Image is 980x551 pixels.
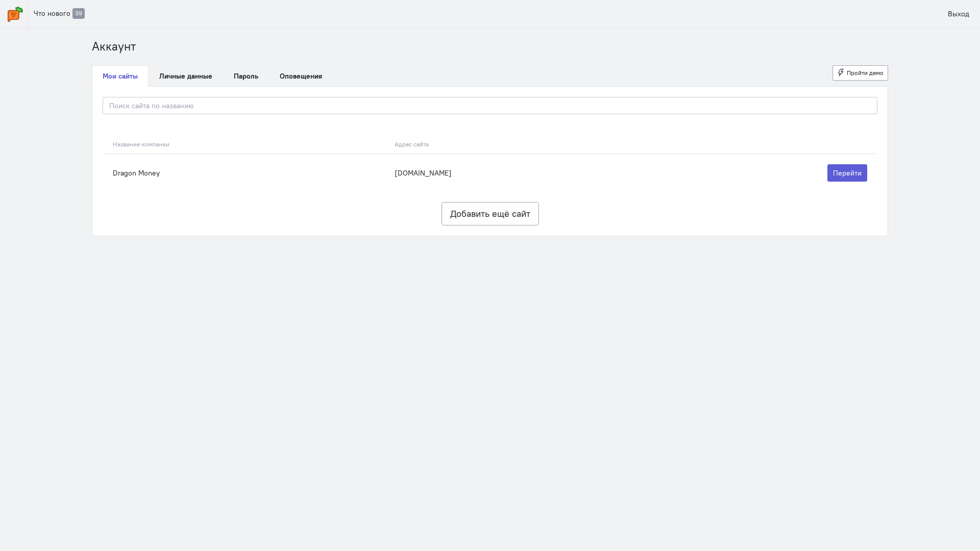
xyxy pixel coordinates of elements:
[827,164,867,182] a: Перейти
[103,154,389,192] td: Dragon Money
[149,65,223,87] a: Личные данные
[389,154,658,192] td: [DOMAIN_NAME]
[92,65,149,87] a: Мои сайты
[223,65,269,87] a: Пароль
[942,5,975,22] a: Выход
[389,135,658,154] th: Адрес сайта
[847,69,884,77] span: Пройти демо
[442,202,539,226] button: Добавить ещё сайт
[34,9,70,18] span: Что нового
[72,8,85,19] span: 39
[103,135,389,154] th: Название компании
[92,38,136,55] li: Аккаунт
[832,65,889,81] button: Пройти демо
[92,38,888,55] nav: breadcrumb
[103,97,877,114] input: Поиск сайта по названию
[8,7,23,22] img: carrot-quest.svg
[28,5,90,22] a: Что нового 39
[269,65,333,87] a: Оповещения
